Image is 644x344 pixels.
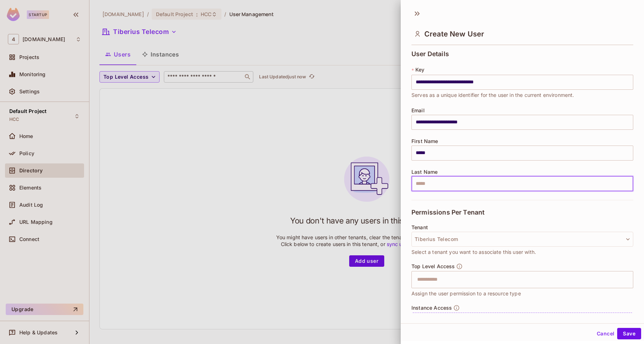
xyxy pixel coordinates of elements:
span: Email [411,108,425,113]
button: Tiberius Telecom [411,232,633,247]
span: Create New User [424,30,484,38]
span: Top Level Access [411,264,455,269]
span: User Details [411,50,449,58]
button: Open [629,279,631,280]
span: Serves as a unique identifier for the user in the current environment. [411,91,574,99]
span: Last Name [411,169,438,175]
button: Save [617,328,641,339]
span: Tenant [411,225,428,230]
div: Add Instance Access [411,313,633,328]
span: Assign the user permission to a resource type [411,290,521,298]
span: Permissions Per Tenant [411,209,484,216]
span: Key [415,67,424,73]
span: First Name [411,138,438,144]
span: Instance Access [411,305,452,311]
button: Cancel [594,328,617,339]
span: Select a tenant you want to associate this user with. [411,248,536,256]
